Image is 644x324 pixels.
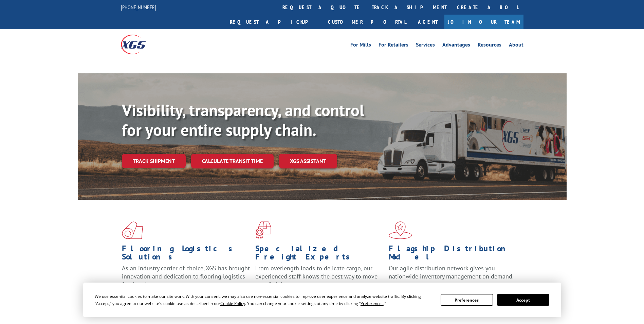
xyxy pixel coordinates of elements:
b: Visibility, transparency, and control for your entire supply chain. [122,100,364,140]
p: From overlength loads to delicate cargo, our experienced staff knows the best way to move your fr... [255,264,384,294]
a: For Mills [350,42,371,50]
img: xgs-icon-focused-on-flooring-red [255,221,271,239]
div: Cookie Consent Prompt [83,283,561,317]
span: Preferences [361,301,384,306]
h1: Flagship Distribution Model [389,245,517,264]
a: Customer Portal [323,15,411,29]
h1: Specialized Freight Experts [255,245,384,264]
a: Advantages [442,42,470,50]
span: Our agile distribution network gives you nationwide inventory management on demand. [389,264,514,280]
a: Request a pickup [225,15,323,29]
button: Preferences [441,294,493,306]
div: We use essential cookies to make our site work. With your consent, we may also use non-essential ... [95,293,433,307]
span: As an industry carrier of choice, XGS has brought innovation and dedication to flooring logistics... [122,264,250,288]
a: About [509,42,523,50]
a: XGS ASSISTANT [279,154,337,168]
a: Track shipment [122,154,186,168]
a: For Retailers [379,42,408,50]
h1: Flooring Logistics Solutions [122,245,250,264]
img: xgs-icon-flagship-distribution-model-red [389,221,412,239]
a: Resources [478,42,501,50]
a: [PHONE_NUMBER] [121,4,156,11]
a: Agent [411,15,444,29]
a: Join Our Team [444,15,523,29]
button: Accept [497,294,549,306]
span: Cookie Policy [220,301,245,306]
a: Calculate transit time [191,154,274,168]
a: Services [416,42,435,50]
img: xgs-icon-total-supply-chain-intelligence-red [122,221,143,239]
